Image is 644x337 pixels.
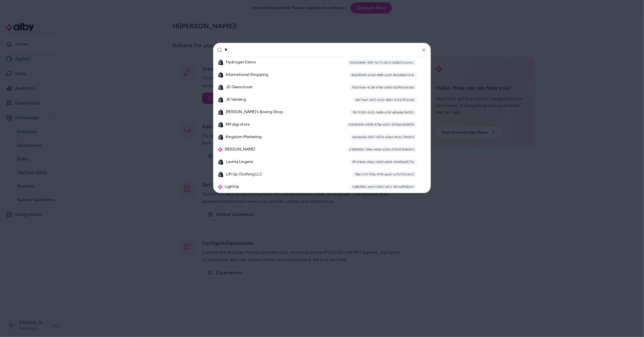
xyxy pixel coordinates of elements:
[218,184,223,189] img: alby Logo
[218,147,223,152] img: alby Logo
[348,72,417,78] div: 90a08049-a2b9-499f-b2df-8e0d66d11e1e
[346,122,417,127] div: b0b92454-b836-479a-a522-875de33b897d
[349,134,417,140] div: eaddaa5a-5547-402e-a0ad-efcac13fe8d3
[226,134,262,140] span: Kingdom Marketing
[226,72,268,78] span: International Shopping
[349,84,417,90] div: 7fdb7b4e-4c36-479a-b455-5d0f91d3e3dd
[225,147,255,152] span: [PERSON_NAME]
[225,184,239,190] span: LightUp
[347,59,417,65] div: 42b448a4-3591-4c73-b623-5d5624cdc4cc
[226,84,253,90] span: JD Glamcloset
[352,171,417,177] div: f8ec1c91-f55a-4f16-aac6-ce7b7d3c4e12
[226,171,262,177] span: Lift Up Clothing LLC
[349,184,417,190] div: b366769c-de43-48b7-afc2-9fcbdff060b2
[226,59,256,65] span: Hydrogen Demo
[350,109,417,115] div: f9c12300-5c52-4e66-a2ef-a6ba9a7b4552
[346,147,417,152] div: a196898d-1464-4ba4-a32e-470d83b64543
[352,97,417,102] div: b6f17eef-1d07-4cfb-9981-51d31761e7a6
[226,97,246,102] span: JK Vending
[226,122,249,127] span: KM digi store
[226,109,283,115] span: [PERSON_NAME]'s Boxing Shop
[349,159,417,165] div: 9f1c06e4-48ac-48df-a5d4-4fa80a4671fa
[226,159,253,165] span: Lavinia Lingerie
[213,57,431,193] div: Suggestions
